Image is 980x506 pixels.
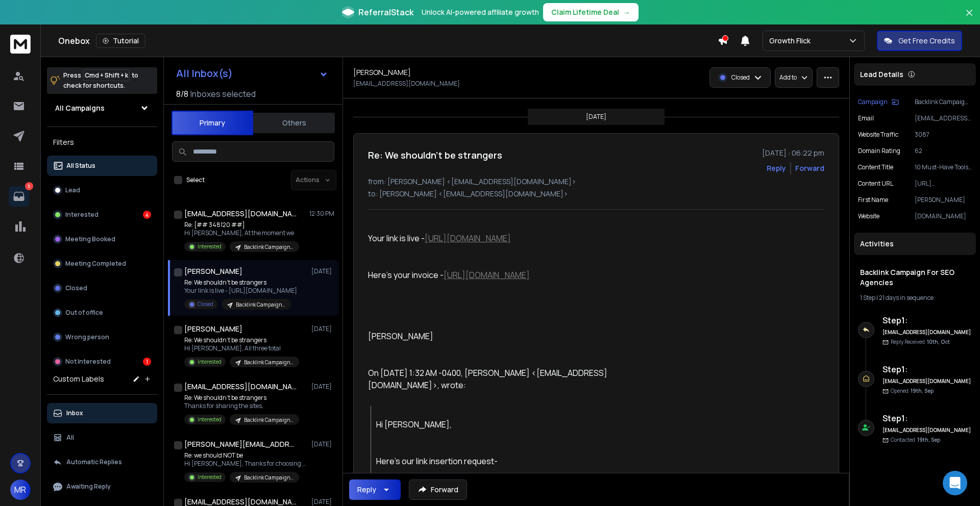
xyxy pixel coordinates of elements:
span: Cmd + Shift + k [83,69,130,81]
p: Backlink Campaign For SEO Agencies [244,359,293,366]
p: [DATE] [311,498,334,506]
p: Contacted [891,436,940,444]
p: Domain Rating [858,147,900,155]
button: Close banner [963,6,976,31]
p: Backlink Campaign For SEO Agencies [236,301,285,309]
p: Lead Details [860,69,903,80]
h6: [EMAIL_ADDRESS][DOMAIN_NAME] [883,377,972,385]
h1: All Inbox(s) [176,68,233,79]
button: Tutorial [96,34,145,48]
button: MR [10,479,31,500]
p: All [66,434,74,442]
p: [DATE] [311,267,334,275]
button: Closed [47,278,157,298]
h1: Re: We shouldn't be strangers [368,148,502,162]
button: All [47,427,157,448]
label: Select [186,176,205,184]
p: [DATE] [311,440,334,448]
h6: Step 1 : [883,412,972,424]
p: Automatic Replies [66,458,122,466]
p: Opened [891,387,934,395]
p: Hi [PERSON_NAME], At the moment we [184,229,299,237]
a: [URL][DOMAIN_NAME] [425,233,511,244]
div: | [860,294,970,302]
p: Growth Flick [769,36,815,46]
div: Your link is live - Here’s your invoice - [368,232,666,281]
p: 12:30 PM [309,210,334,218]
p: Re: we should NOT be [184,451,307,460]
h3: Filters [47,135,157,149]
p: Awaiting Reply [66,483,111,491]
h3: Inboxes selected [190,88,256,100]
p: Interested [198,243,222,250]
span: 1 Step [860,293,875,302]
button: Claim Lifetime Deal→ [543,3,639,21]
p: Get Free Credits [898,36,955,46]
p: Re: We shouldn't be strangers [184,336,299,344]
h6: [EMAIL_ADDRESS][DOMAIN_NAME] [883,328,972,336]
p: Content URL [858,180,893,188]
p: [URL][DOMAIN_NAME] [915,180,972,188]
button: Lead [47,180,157,200]
p: Not Interested [65,358,111,366]
p: [EMAIL_ADDRESS][DOMAIN_NAME] [915,114,972,122]
p: Wrong person [65,333,109,341]
p: Backlink Campaign For SEO Agencies [244,474,293,482]
button: Awaiting Reply [47,476,157,497]
p: First Name [858,196,888,204]
button: Others [253,112,335,134]
p: 62 [915,147,972,155]
div: Onebox [58,34,718,48]
span: 8 / 8 [176,88,188,100]
button: Reply [349,479,401,500]
span: 19th, Sep [911,387,934,394]
p: Hi [PERSON_NAME], All three total [184,344,299,352]
button: Primary [171,111,253,135]
p: Meeting Completed [65,260,126,268]
p: Content Title [858,163,893,171]
p: Interested [198,473,222,481]
h6: Step 1 : [883,363,972,375]
p: to: [PERSON_NAME] <[EMAIL_ADDRESS][DOMAIN_NAME]> [368,189,824,199]
button: Forward [409,479,467,500]
p: [DATE] [311,325,334,333]
a: [URL][DOMAIN_NAME] [444,269,530,281]
p: website [858,212,879,220]
button: Not Interested1 [47,351,157,372]
h1: [PERSON_NAME][EMAIL_ADDRESS][DOMAIN_NAME] [184,439,297,449]
p: Website Traffic [858,131,898,139]
h1: [EMAIL_ADDRESS][DOMAIN_NAME] [184,382,297,392]
h1: [PERSON_NAME] [184,324,242,334]
span: 21 days in sequence [879,293,934,302]
p: Reply Received [891,338,950,346]
div: [PERSON_NAME] [368,330,666,342]
p: Re: We shouldn't be strangers [184,279,297,287]
p: [DATE] : 06:22 pm [762,148,824,158]
div: Forward [795,163,824,173]
p: [DATE] [586,113,606,121]
p: 5 [25,182,33,190]
div: 1 [143,358,151,366]
p: Re: We shouldn't be strangers [184,394,299,402]
p: Inbox [66,409,83,417]
p: Press to check for shortcuts. [63,70,138,91]
p: Interested [198,416,222,423]
div: Open Intercom Messenger [943,471,967,495]
p: from: [PERSON_NAME] <[EMAIL_ADDRESS][DOMAIN_NAME]> [368,176,824,187]
button: All Inbox(s) [168,63,336,84]
button: Reply [767,163,786,173]
p: Lead [65,186,80,194]
p: [DOMAIN_NAME] [915,212,972,220]
button: All Status [47,156,157,176]
h1: Backlink Campaign For SEO Agencies [860,267,970,288]
button: Campaign [858,98,899,106]
p: 10 Must-Have Tools for Serious Affiliate Marketers [915,163,972,171]
button: Meeting Completed [47,254,157,274]
p: [PERSON_NAME] [915,196,972,204]
span: 19th, Sep [917,436,940,443]
p: Unlock AI-powered affiliate growth [422,7,539,17]
div: Reply [357,485,376,495]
